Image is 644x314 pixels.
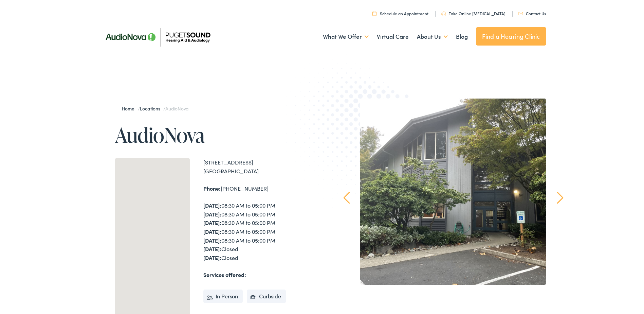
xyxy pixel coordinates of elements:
[115,124,322,146] h1: AudioNova
[165,105,188,112] span: AudioNova
[247,290,286,303] li: Curbside
[203,202,221,209] strong: [DATE]:
[470,290,491,311] a: 4
[203,210,221,218] strong: [DATE]:
[203,158,322,175] div: [STREET_ADDRESS] [GEOGRAPHIC_DATA]
[557,192,563,204] a: Next
[456,24,468,49] a: Blog
[203,271,246,278] strong: Services offered:
[203,254,221,261] strong: [DATE]:
[372,11,376,16] img: utility icon
[372,11,428,16] a: Schedule an Appointment
[416,290,436,311] a: 2
[140,105,163,112] a: Locations
[203,237,221,244] strong: [DATE]:
[203,219,221,226] strong: [DATE]:
[203,228,221,235] strong: [DATE]:
[203,290,243,303] li: In Person
[203,245,221,252] strong: [DATE]:
[417,24,448,49] a: About Us
[203,201,322,262] div: 08:30 AM to 05:00 PM 08:30 AM to 05:00 PM 08:30 AM to 05:00 PM 08:30 AM to 05:00 PM 08:30 AM to 0...
[122,105,138,112] a: Home
[518,12,523,15] img: utility icon
[389,290,409,311] a: 1
[203,184,322,193] div: [PHONE_NUMBER]
[323,24,369,49] a: What We Offer
[377,24,409,49] a: Virtual Care
[518,11,546,16] a: Contact Us
[343,192,350,204] a: Prev
[443,290,463,311] a: 3
[497,290,518,311] a: 5
[441,12,446,16] img: utility icon
[476,27,546,46] a: Find a Hearing Clinic
[441,11,505,16] a: Take Online [MEDICAL_DATA]
[122,105,189,112] span: / /
[203,185,221,192] strong: Phone:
